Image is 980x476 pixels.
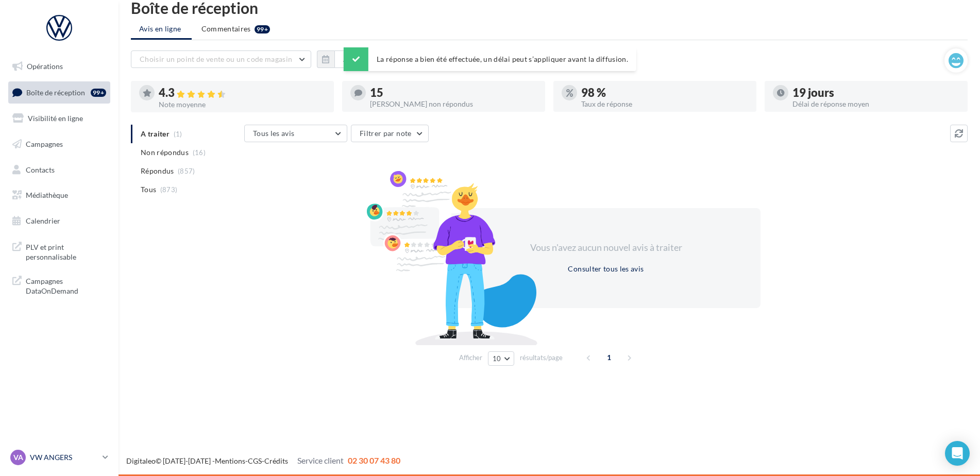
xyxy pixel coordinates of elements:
a: Boîte de réception99+ [6,81,112,104]
span: Contacts [26,165,55,174]
div: 19 jours [792,87,959,98]
a: Digitaleo [126,456,156,465]
a: Visibilité en ligne [6,108,112,129]
button: Consulter tous les avis [564,263,648,275]
span: Tous les avis [253,129,295,138]
span: VA [13,452,23,463]
span: (16) [193,148,206,157]
a: VA VW ANGERS [8,448,110,467]
a: Crédits [264,456,288,465]
span: (857) [178,167,195,175]
div: [PERSON_NAME] non répondus [370,100,537,108]
button: Au total [334,50,379,68]
a: Campagnes [6,133,112,155]
div: 99+ [91,89,106,97]
span: Boîte de réception [26,88,85,96]
span: Service client [297,455,344,465]
a: PLV et print personnalisable [6,236,112,266]
span: Médiathèque [26,191,68,199]
span: Visibilité en ligne [28,114,83,123]
span: Répondus [141,166,174,176]
a: Mentions [215,456,245,465]
span: Tous [141,184,156,195]
span: Choisir un point de vente ou un code magasin [140,55,292,63]
div: La réponse a bien été effectuée, un délai peut s’appliquer avant la diffusion. [344,47,636,71]
span: résultats/page [520,353,563,363]
div: 99+ [255,25,270,33]
button: Au total [317,50,379,68]
span: Non répondus [141,147,189,158]
button: 10 [488,351,514,366]
div: Note moyenne [159,101,326,108]
span: Campagnes [26,140,63,148]
a: Campagnes DataOnDemand [6,270,112,300]
span: 1 [601,349,617,366]
a: CGS [248,456,262,465]
span: Calendrier [26,216,60,225]
p: VW ANGERS [30,452,98,463]
span: 02 30 07 43 80 [348,455,400,465]
button: Choisir un point de vente ou un code magasin [131,50,311,68]
button: Tous les avis [244,125,347,142]
a: Contacts [6,159,112,181]
span: PLV et print personnalisable [26,240,106,262]
a: Opérations [6,56,112,77]
span: Campagnes DataOnDemand [26,274,106,296]
div: Taux de réponse [581,100,748,108]
div: 98 % [581,87,748,98]
span: Opérations [27,62,63,71]
div: 15 [370,87,537,98]
span: 10 [493,354,501,363]
button: Filtrer par note [351,125,429,142]
span: Afficher [459,353,482,363]
a: Médiathèque [6,184,112,206]
span: © [DATE]-[DATE] - - - [126,456,400,465]
a: Calendrier [6,210,112,232]
div: Vous n'avez aucun nouvel avis à traiter [517,241,695,254]
div: 4.3 [159,87,326,99]
span: Commentaires [201,24,251,34]
div: Délai de réponse moyen [792,100,959,108]
div: Open Intercom Messenger [945,441,970,466]
span: (873) [160,185,178,194]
